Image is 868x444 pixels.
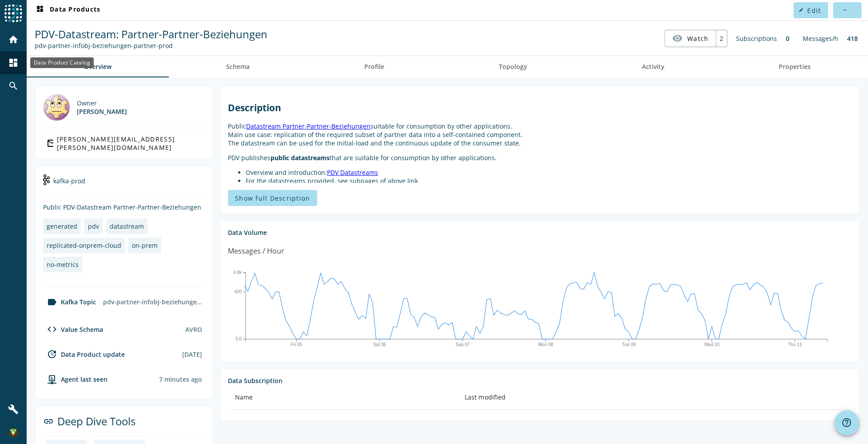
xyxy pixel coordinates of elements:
[43,297,96,307] div: Kafka Topic
[798,30,843,47] div: Messages/h
[47,349,57,359] mat-icon: update
[84,64,111,70] span: Overview
[716,30,727,47] div: 2
[622,342,636,347] text: Tue 09
[799,8,804,12] mat-icon: edit
[47,222,77,230] div: generated
[43,94,70,121] img: Bernhard Krenger
[246,168,852,177] li: Overview and introduction:
[373,342,386,347] text: Sat 06
[31,2,104,18] button: Data Products
[185,325,202,334] div: AVRO
[364,64,384,70] span: Profile
[538,342,553,347] text: Mon 08
[47,324,57,335] mat-icon: code
[228,376,852,385] div: Data Subscription
[77,107,127,116] div: [PERSON_NAME]
[88,222,99,230] div: pdv
[228,385,458,410] th: Name
[35,5,100,16] span: Data Products
[4,4,22,22] img: spoud-logo.svg
[43,203,206,211] div: Public PDV-Datastream Partner-Partner-Beziehungen
[704,342,720,347] text: Wed 10
[43,414,206,436] div: Deep Dive Tools
[8,81,19,91] mat-icon: search
[8,57,19,68] mat-icon: dashboard
[779,64,811,70] span: Properties
[43,416,54,427] mat-icon: link
[43,349,125,359] div: Data Product update
[843,30,862,47] div: 418
[228,101,852,114] h2: Description
[498,64,527,70] span: Topology
[687,31,709,46] span: Watch
[807,6,821,15] span: Edit
[842,8,847,12] mat-icon: more_horiz
[57,135,202,152] div: [PERSON_NAME][EMAIL_ADDRESS][PERSON_NAME][DOMAIN_NAME]
[235,336,242,341] text: 0.0
[35,27,267,41] span: PDV-Datastream: Partner-Partner-Beziehungen
[43,374,108,384] div: agent-env-prod
[327,168,378,177] a: PDV Datastreams
[235,194,310,202] span: Show full Description
[9,428,18,437] img: 11564d625e1ef81f76cd95267eaef640
[228,122,852,147] p: Public suitable for consumption by other applications. Main use case: replication of the required...
[43,174,50,185] img: kafka-prod
[458,385,852,410] th: Last modified
[228,228,852,237] div: Data Volume
[30,57,94,68] div: Data Product Catalog
[233,270,242,275] text: 4.8k
[228,190,317,206] button: Show full Description
[77,99,127,107] div: Owner
[43,135,206,151] a: [PERSON_NAME][EMAIL_ADDRESS][PERSON_NAME][DOMAIN_NAME]
[182,350,202,359] div: [DATE]
[291,342,302,347] text: Fri 05
[47,241,121,250] div: replicated-onprem-cloud
[672,33,683,44] mat-icon: visibility
[132,241,158,250] div: on-prem
[246,177,852,185] li: For the datastreams provided, see subpages of above link
[228,246,284,257] div: Messages / Hour
[793,2,828,18] button: Edit
[8,404,19,415] mat-icon: build
[781,30,794,47] div: 0
[35,41,267,50] div: Kafka Topic: pdv-partner-infobj-beziehungen-partner-prod
[110,222,144,230] div: datastream
[47,297,57,307] mat-icon: label
[732,30,781,47] div: Subscriptions
[47,138,53,149] mat-icon: mail_outline
[226,64,250,70] span: Schema
[841,417,852,428] mat-icon: help_outline
[159,375,202,383] div: Agents typically reports every 15min to 1h
[665,30,716,46] button: Watch
[455,342,470,347] text: Sep 07
[43,174,206,196] div: kafka-prod
[43,324,103,335] div: Value Schema
[246,122,370,130] a: Datastream Partner-Partner-Beziehungen
[641,64,664,70] span: Activity
[35,5,45,16] mat-icon: dashboard
[8,34,19,45] mat-icon: home
[47,260,79,269] div: no-metrics
[228,153,852,162] p: PDV publishes that are suitable for consumption by other applications.
[100,294,206,310] div: pdv-partner-infobj-beziehungen-partner-prod
[788,342,802,347] text: Thu 11
[234,289,242,294] text: 420
[271,153,330,162] strong: public datastreams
